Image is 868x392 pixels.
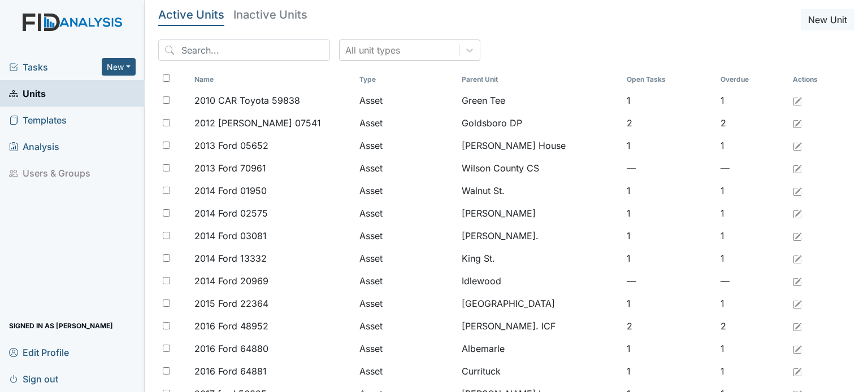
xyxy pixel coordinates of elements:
td: [PERSON_NAME] House [457,134,622,157]
td: 1 [716,202,788,224]
button: New [102,58,136,76]
td: Asset [355,134,457,157]
td: King St. [457,247,622,270]
td: 1 [716,292,788,315]
td: 1 [716,247,788,270]
a: Edit [793,206,802,220]
th: Actions [788,70,845,89]
span: 2016 Ford 64881 [194,364,267,378]
a: Edit [793,116,802,130]
td: Asset [355,224,457,247]
a: Edit [793,229,802,243]
td: Walnut St. [457,179,622,202]
h5: Active Units [158,9,224,20]
td: 1 [716,337,788,360]
td: 1 [622,134,715,157]
td: — [716,270,788,292]
span: 2015 Ford 22364 [194,297,268,310]
td: Asset [355,337,457,360]
td: 1 [716,134,788,157]
td: [PERSON_NAME]. [457,224,622,247]
td: Asset [355,202,457,224]
span: 2014 Ford 13332 [194,252,267,265]
div: All unit types [345,43,400,57]
td: Asset [355,270,457,292]
span: 2014 Ford 03081 [194,229,267,243]
td: — [622,270,715,292]
a: Edit [793,297,802,310]
span: Templates [9,111,67,129]
th: Toggle SortBy [716,70,788,89]
a: Tasks [9,60,102,74]
td: Asset [355,179,457,202]
td: Asset [355,360,457,382]
input: Search... [158,39,330,61]
th: Toggle SortBy [457,70,622,89]
td: Asset [355,315,457,337]
td: — [716,157,788,179]
span: 2013 Ford 05652 [194,139,268,152]
td: 1 [716,89,788,112]
td: 1 [622,89,715,112]
h5: Inactive Units [233,9,307,20]
a: Edit [793,184,802,197]
span: Units [9,85,46,102]
span: 2014 Ford 02575 [194,206,268,220]
input: Toggle All Rows Selected [163,74,170,82]
td: 2 [716,112,788,134]
td: 1 [622,179,715,202]
span: Sign out [9,370,58,387]
a: Edit [793,161,802,175]
a: Edit [793,319,802,333]
a: Edit [793,364,802,378]
td: Green Tee [457,89,622,112]
td: 1 [716,224,788,247]
td: Idlewood [457,270,622,292]
span: 2016 Ford 64880 [194,342,268,355]
td: Albemarle [457,337,622,360]
td: 1 [622,247,715,270]
td: 1 [622,292,715,315]
span: Edit Profile [9,343,69,361]
td: Asset [355,112,457,134]
span: 2016 Ford 48952 [194,319,268,333]
td: Goldsboro DP [457,112,622,134]
td: 1 [716,360,788,382]
td: — [622,157,715,179]
th: Toggle SortBy [622,70,715,89]
td: [PERSON_NAME]. ICF [457,315,622,337]
td: 1 [622,337,715,360]
span: 2013 Ford 70961 [194,161,266,175]
td: [PERSON_NAME] [457,202,622,224]
td: Asset [355,247,457,270]
span: Signed in as [PERSON_NAME] [9,317,113,334]
td: Wilson County CS [457,157,622,179]
a: Edit [793,274,802,288]
td: Asset [355,292,457,315]
a: Edit [793,342,802,355]
td: 1 [622,202,715,224]
span: Analysis [9,138,59,155]
a: Edit [793,139,802,152]
th: Toggle SortBy [355,70,457,89]
td: Currituck [457,360,622,382]
span: 2014 Ford 20969 [194,274,268,288]
td: 2 [716,315,788,337]
td: Asset [355,89,457,112]
td: 1 [716,179,788,202]
td: [GEOGRAPHIC_DATA] [457,292,622,315]
td: Asset [355,157,457,179]
a: Edit [793,252,802,265]
td: 2 [622,315,715,337]
span: 2010 CAR Toyota 59838 [194,94,300,107]
span: 2012 [PERSON_NAME] 07541 [194,116,321,130]
td: 2 [622,112,715,134]
td: 1 [622,224,715,247]
button: New Unit [801,9,854,30]
th: Toggle SortBy [190,70,355,89]
a: Edit [793,94,802,107]
td: 1 [622,360,715,382]
span: 2014 Ford 01950 [194,184,267,197]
